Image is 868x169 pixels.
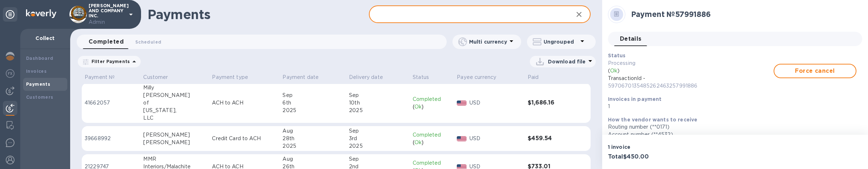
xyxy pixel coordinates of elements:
div: Routing number (**0171) [608,123,856,131]
b: Customers [26,94,54,100]
span: Payment date [282,74,328,81]
div: [PERSON_NAME] [143,131,206,139]
span: Customer [143,74,177,81]
div: 6th [282,99,343,107]
p: Ok [414,139,422,146]
p: ACH to ACH [212,99,277,107]
p: TransactionId - [608,75,774,90]
p: Multi currency [469,38,507,45]
p: USD [469,99,522,107]
button: Force cancel [774,64,856,78]
p: Filter Payments [89,58,130,65]
b: Dashboard [26,55,54,61]
span: Completed [89,37,124,47]
p: Ok [610,67,617,75]
div: Sep [282,92,343,99]
div: Sep [349,92,407,99]
span: Payee currency [457,74,506,81]
h3: $1,686.16 [528,99,573,106]
span: Delivery date [349,74,392,81]
p: Completed [413,159,451,167]
p: Customer [143,74,168,81]
p: Payment type [212,74,248,81]
div: LLC [143,114,206,122]
p: Payment № [85,74,115,81]
p: Payee currency [457,74,496,81]
div: Aug [282,127,343,135]
p: Collect [26,35,64,42]
div: ( ) [413,103,451,111]
b: Payments [26,81,50,87]
div: ( ) [413,139,451,146]
img: USD [457,136,467,141]
div: 2025 [349,107,407,114]
p: Status [413,74,429,81]
p: Processing [608,59,774,67]
span: Force cancel [780,67,850,75]
p: 1 [608,103,856,110]
p: Completed [413,95,451,103]
p: [PERSON_NAME] AND COMPANY INC. [89,3,125,26]
p: Download file [548,58,586,65]
div: 3rd [349,135,407,142]
p: USD [469,135,522,142]
p: Credit Card to ACH [212,135,277,142]
span: Status [413,74,438,81]
p: Completed [413,131,451,139]
p: 39668992 [85,135,137,142]
div: Account number (**4532) [608,131,856,138]
div: of [143,99,206,107]
div: [PERSON_NAME] [143,92,206,99]
b: Invoices [26,68,47,74]
img: Foreign exchange [6,69,14,78]
div: 2025 [282,107,343,114]
p: ( ) [608,67,774,75]
p: Ungrouped [544,38,578,45]
div: Sep [349,127,407,135]
p: 41662057 [85,99,137,107]
h3: Total $450.00 [608,154,732,160]
div: Milly [143,84,206,92]
div: Unpin categories [3,7,17,22]
h1: Payments [148,7,369,22]
div: Aug [282,155,343,163]
span: Payment type [212,74,258,81]
div: [US_STATE], [143,107,206,114]
div: 2025 [282,142,343,150]
b: How the vendor wants to receive [608,117,698,123]
p: Admin [89,18,125,26]
p: Payment date [282,74,319,81]
b: Status [608,53,626,58]
img: USD [457,101,467,106]
b: Invoices in payment [608,96,662,102]
span: Paid [528,74,548,81]
p: Delivery date [349,74,383,81]
h2: Payment № 57991886 [631,10,856,19]
div: Sep [349,155,407,163]
img: Logo [26,9,56,18]
h3: $459.54 [528,135,573,142]
div: 2025 [349,142,407,150]
p: Paid [528,74,539,81]
div: 28th [282,135,343,142]
div: MMR [143,155,206,163]
span: Payment № [85,74,124,81]
p: 5970670135485262463257991886 [608,82,774,90]
span: Scheduled [135,38,161,46]
div: [PERSON_NAME] [143,139,206,146]
span: Details [620,34,642,44]
div: 10th [349,99,407,107]
p: Ok [414,103,422,111]
p: 1 invoice [608,143,732,151]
